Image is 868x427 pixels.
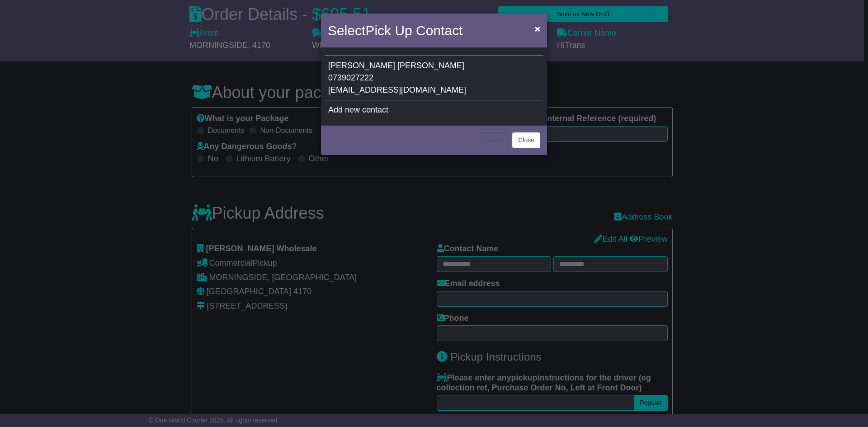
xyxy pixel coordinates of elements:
[328,20,462,41] h4: Select
[328,105,388,114] span: Add new contact
[478,132,509,148] button: < Back
[416,23,462,38] span: Contact
[397,61,464,70] span: [PERSON_NAME]
[328,61,395,70] span: [PERSON_NAME]
[328,73,373,82] span: 0739027222
[512,132,540,148] button: Close
[365,23,412,38] span: Pick Up
[535,23,540,34] span: ×
[328,85,466,94] span: [EMAIL_ADDRESS][DOMAIN_NAME]
[530,19,545,38] button: Close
